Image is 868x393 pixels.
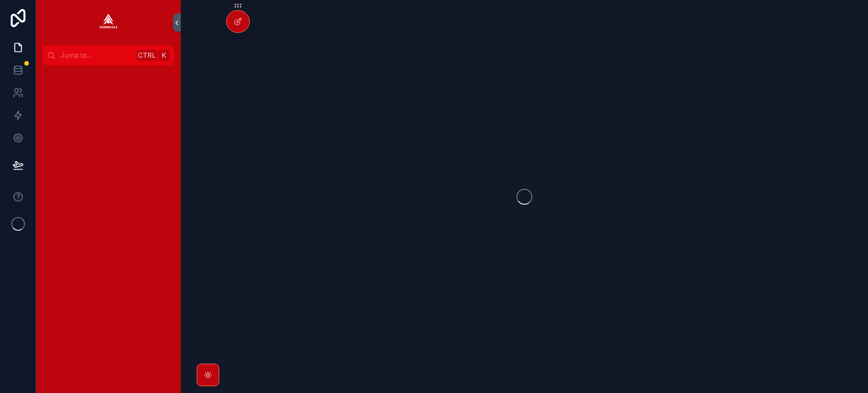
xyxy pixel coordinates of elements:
[60,51,132,60] span: Jump to...
[43,45,174,66] button: Jump to...CtrlK
[159,51,168,60] span: K
[137,50,157,61] span: Ctrl
[99,14,118,32] img: App logo
[36,66,181,86] div: scrollable content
